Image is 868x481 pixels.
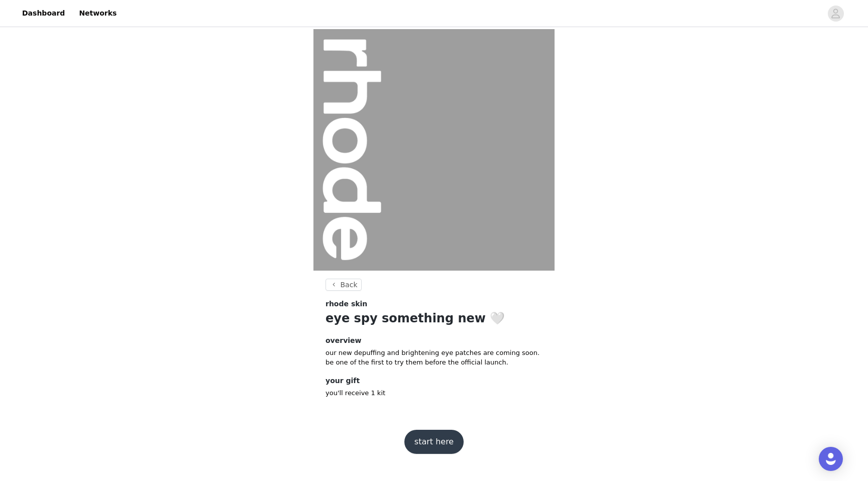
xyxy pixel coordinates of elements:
[325,376,542,386] h4: your gift
[325,309,542,327] h1: eye spy something new 🤍
[325,279,362,291] button: Back
[325,299,367,309] span: rhode skin
[819,447,843,471] div: Open Intercom Messenger
[313,29,555,271] img: campaign image
[831,6,840,22] div: avatar
[325,335,542,346] h4: overview
[16,2,71,25] a: Dashboard
[325,388,542,398] p: you'll receive 1 kit
[73,2,123,25] a: Networks
[325,348,542,368] p: our new depuffing and brightening eye patches are coming soon. be one of the first to try them be...
[404,430,464,454] button: start here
